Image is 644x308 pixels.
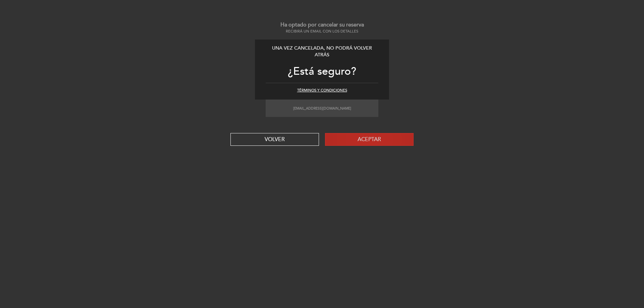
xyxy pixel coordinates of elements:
[293,106,351,111] small: [EMAIL_ADDRESS][DOMAIN_NAME]
[230,133,319,146] button: VOLVER
[266,45,378,59] div: Una vez cancelada, no podrá volver atrás
[288,65,356,78] span: ¿Está seguro?
[325,133,414,146] button: Aceptar
[297,88,347,93] button: Términos y condiciones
